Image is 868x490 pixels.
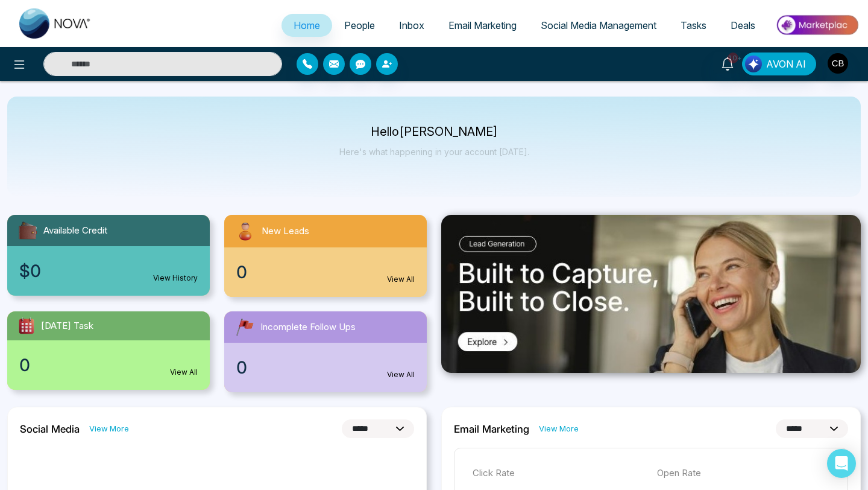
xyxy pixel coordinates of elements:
a: View All [170,367,198,378]
span: New Leads [262,224,309,238]
span: Available Credit [43,224,107,238]
span: People [344,19,375,31]
a: Incomplete Follow Ups0View All [217,311,434,392]
img: User Avatar [828,53,848,74]
p: Click Rate [473,466,645,480]
span: Tasks [681,19,706,31]
span: Inbox [399,19,424,31]
p: Here's what happening in your account [DATE]. [339,147,529,157]
p: Open Rate [657,466,829,480]
p: Hello [PERSON_NAME] [339,127,529,137]
a: Email Marketing [436,14,529,37]
a: Deals [719,14,767,37]
button: AVON AI [742,52,816,75]
img: followUps.svg [234,316,256,338]
img: todayTask.svg [17,316,36,336]
span: Incomplete Follow Ups [260,320,356,334]
a: View All [387,274,415,285]
a: Inbox [387,14,436,37]
a: People [332,14,387,37]
h2: Social Media [20,423,80,435]
span: $0 [19,258,41,284]
span: Email Marketing [448,19,517,31]
span: Home [294,19,320,31]
a: 10+ [713,52,742,74]
span: AVON AI [766,57,806,71]
img: Lead Flow [745,56,762,72]
div: Open Intercom Messenger [827,449,856,478]
img: . [441,215,861,373]
a: Tasks [668,14,719,37]
a: View History [153,273,198,284]
span: 0 [236,259,247,285]
span: [DATE] Task [41,319,93,333]
span: 0 [236,355,247,380]
a: View More [539,423,579,434]
img: Market-place.gif [773,11,861,39]
span: Social Media Management [541,19,656,31]
img: availableCredit.svg [17,220,39,241]
img: newLeads.svg [234,220,257,243]
h2: Email Marketing [454,423,529,435]
a: Home [281,14,332,37]
a: View More [89,423,129,434]
a: View All [387,369,415,380]
img: Nova CRM Logo [19,8,92,39]
a: New Leads0View All [217,215,434,297]
span: 10+ [728,52,738,63]
a: Social Media Management [529,14,668,37]
span: Deals [731,19,755,31]
span: 0 [19,352,30,378]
